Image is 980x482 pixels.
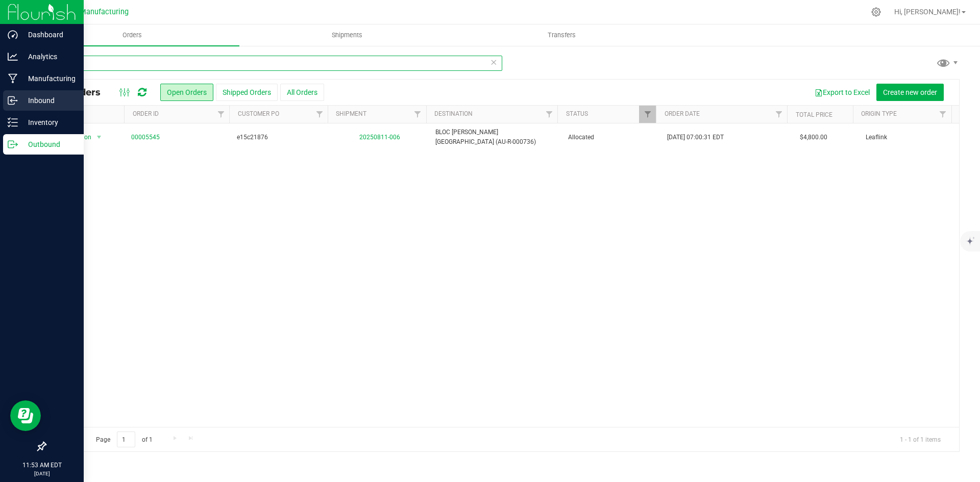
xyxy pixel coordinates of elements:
[490,56,497,69] span: Clear
[800,133,827,142] span: $4,800.00
[160,84,213,101] button: Open Orders
[866,133,953,142] span: Leaflink
[318,31,376,40] span: Shipments
[133,110,159,117] a: Order ID
[534,31,590,40] span: Transfers
[18,29,79,41] p: Dashboard
[639,106,656,123] a: Filter
[894,8,961,16] span: Hi, [PERSON_NAME]!
[8,30,18,40] inline-svg: Dashboard
[24,24,239,46] a: Orders
[770,106,787,123] a: Filter
[117,432,135,447] input: 1
[5,470,79,477] p: [DATE]
[566,110,588,117] a: Status
[409,106,426,123] a: Filter
[18,116,79,129] p: Inventory
[18,138,79,150] p: Outbound
[237,133,324,142] span: e15c21876
[808,84,876,101] button: Export to Excel
[665,110,700,117] a: Order Date
[861,110,897,117] a: Origin Type
[53,111,120,118] div: Actions
[434,110,473,117] a: Destination
[876,84,944,101] button: Create new order
[18,94,79,107] p: Inbound
[5,461,79,470] p: 11:53 AM EDT
[541,106,557,123] a: Filter
[8,73,18,84] inline-svg: Manufacturing
[796,111,832,118] a: Total Price
[892,432,949,447] span: 1 - 1 of 1 items
[935,106,951,123] a: Filter
[435,128,555,147] span: BLOC [PERSON_NAME][GEOGRAPHIC_DATA] (AU-R-000736)
[18,50,79,63] p: Analytics
[10,400,41,431] iframe: Resource center
[131,133,160,142] a: 00005545
[870,7,883,17] div: Manage settings
[8,117,18,128] inline-svg: Inventory
[8,95,18,106] inline-svg: Inbound
[280,84,324,101] button: All Orders
[93,130,106,144] span: select
[45,56,502,71] input: Search Order ID, Destination, Customer PO...
[568,133,655,142] span: Allocated
[883,88,937,96] span: Create new order
[667,133,724,142] span: [DATE] 07:00:31 EDT
[238,110,279,117] a: Customer PO
[18,72,79,85] p: Manufacturing
[359,134,400,141] a: 20250811-006
[8,52,18,62] inline-svg: Analytics
[109,31,156,40] span: Orders
[212,106,229,123] a: Filter
[216,84,278,101] button: Shipped Orders
[454,24,669,46] a: Transfers
[239,24,454,46] a: Shipments
[80,8,129,16] span: Manufacturing
[336,110,366,117] a: Shipment
[87,432,161,447] span: Page of 1
[311,106,328,123] a: Filter
[8,139,18,149] inline-svg: Outbound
